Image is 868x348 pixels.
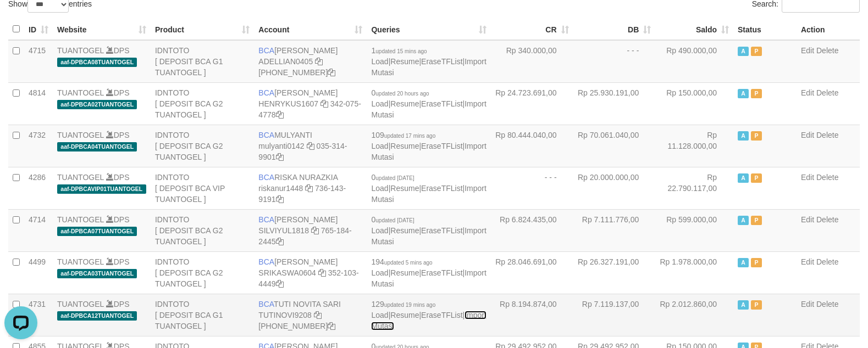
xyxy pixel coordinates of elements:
span: 0 [371,215,414,224]
a: EraseTFList [421,311,462,319]
td: DPS [53,167,151,209]
a: Import Mutasi [371,226,486,246]
a: Import Mutasi [371,99,486,119]
span: updated 5 mins ago [384,260,433,266]
a: EraseTFList [421,142,462,150]
td: Rp 2.012.860,00 [655,294,733,336]
td: DPS [53,251,151,294]
td: 4731 [24,294,53,336]
a: ADELLIAN0405 [258,57,313,66]
th: Product: activate to sort column ascending [151,19,254,40]
td: TUTI NOVITA SARI [PHONE_NUMBER] [254,294,367,336]
td: Rp 150.000,00 [655,82,733,125]
span: 0 [371,173,414,182]
span: updated 15 mins ago [375,48,427,54]
a: Copy TUTINOVI9208 to clipboard [314,311,322,319]
td: DPS [53,40,151,83]
span: updated [DATE] [375,175,414,181]
a: Copy 5655032115 to clipboard [328,68,335,77]
a: Resume [390,142,419,150]
a: Copy 0353149901 to clipboard [276,153,284,161]
a: Import Mutasi [371,184,486,204]
td: IDNTOTO [ DEPOSIT BCA G2 TUANTOGEL ] [151,209,254,251]
td: Rp 11.128.000,00 [655,125,733,167]
span: 0 [371,88,429,97]
td: Rp 340.000,00 [491,40,573,83]
span: 109 [371,131,435,139]
a: Edit [801,300,814,308]
span: aaf-DPBCA03TUANTOGEL [57,269,137,278]
a: TUANTOGEL [57,257,104,266]
span: Active [738,300,749,310]
a: EraseTFList [421,99,462,108]
td: 4286 [24,167,53,209]
a: Load [371,226,388,235]
td: IDNTOTO [ DEPOSIT BCA G2 TUANTOGEL ] [151,125,254,167]
a: Resume [390,184,419,193]
td: DPS [53,294,151,336]
a: Copy 7361439191 to clipboard [276,195,284,204]
span: BCA [258,300,274,308]
button: Open LiveChat chat widget [4,4,37,37]
a: Copy HENRYKUS1607 to clipboard [320,99,328,108]
td: DPS [53,209,151,251]
a: Edit [801,131,814,139]
a: Load [371,311,388,319]
th: Action [797,19,860,40]
td: MULYANTI 035-314-9901 [254,125,367,167]
span: | | | [371,300,486,330]
a: Delete [816,215,838,224]
td: IDNTOTO [ DEPOSIT BCA G2 TUANTOGEL ] [151,82,254,125]
td: [PERSON_NAME] [PHONE_NUMBER] [254,40,367,83]
a: Load [371,268,388,277]
th: Saldo: activate to sort column ascending [655,19,733,40]
a: Delete [816,131,838,139]
a: Resume [390,99,419,108]
span: BCA [258,88,274,97]
a: SRIKASWA0604 [258,268,316,277]
td: Rp 26.327.191,00 [573,251,656,294]
td: Rp 20.000.000,00 [573,167,656,209]
td: IDNTOTO [ DEPOSIT BCA G2 TUANTOGEL ] [151,251,254,294]
span: Paused [751,89,762,98]
a: mulyanti0142 [258,142,304,150]
a: Copy SRIKASWA0604 to clipboard [318,268,326,277]
th: Queries: activate to sort column ascending [367,19,490,40]
span: aaf-DPBCA07TUANTOGEL [57,227,137,236]
span: Active [738,47,749,56]
th: DB: activate to sort column ascending [573,19,656,40]
td: Rp 7.111.776,00 [573,209,656,251]
td: Rp 70.061.040,00 [573,125,656,167]
a: Import Mutasi [371,57,486,77]
a: Import Mutasi [371,142,486,161]
a: Copy mulyanti0142 to clipboard [307,142,314,150]
td: Rp 1.978.000,00 [655,251,733,294]
a: HENRYKUS1607 [258,99,318,108]
a: Load [371,57,388,66]
span: Active [738,173,749,183]
span: | | | [371,257,486,288]
a: EraseTFList [421,226,462,235]
td: [PERSON_NAME] 765-184-2445 [254,209,367,251]
td: - - - [491,167,573,209]
span: Paused [751,258,762,267]
th: ID: activate to sort column ascending [24,19,53,40]
a: Resume [390,226,419,235]
a: Edit [801,257,814,266]
span: Paused [751,131,762,141]
span: | | | [371,88,486,119]
a: Import Mutasi [371,268,486,288]
a: Edit [801,88,814,97]
span: updated [DATE] [375,217,414,223]
a: Copy 5665095298 to clipboard [328,322,335,330]
a: TUTINOVI9208 [258,311,311,319]
a: Delete [816,173,838,182]
span: 1 [371,46,427,55]
td: RISKA NURAZKIA 736-143-9191 [254,167,367,209]
a: TUANTOGEL [57,88,104,97]
td: 4715 [24,40,53,83]
td: [PERSON_NAME] 352-103-4449 [254,251,367,294]
a: TUANTOGEL [57,215,104,224]
td: IDNTOTO [ DEPOSIT BCA G1 TUANTOGEL ] [151,40,254,83]
a: TUANTOGEL [57,300,104,308]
